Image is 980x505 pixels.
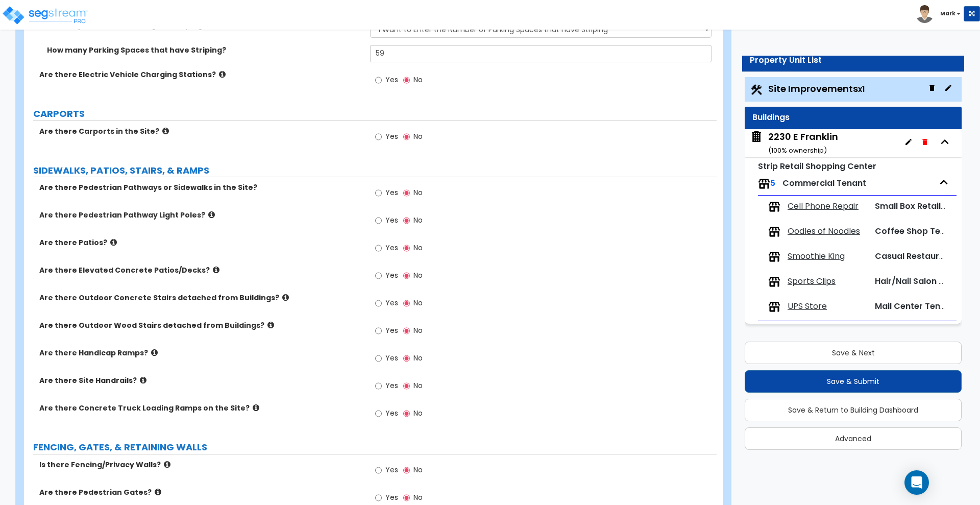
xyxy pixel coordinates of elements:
button: Advanced [745,427,962,450]
label: Are there Electric Vehicle Charging Stations? [39,69,362,80]
input: Yes [375,298,382,309]
span: Site Improvements [768,82,865,95]
label: Are there Pedestrian Gates? [39,487,362,497]
span: No [413,353,423,363]
input: Yes [375,353,382,364]
input: No [403,131,410,142]
span: No [413,492,423,502]
span: Yes [385,298,398,308]
i: click for more info! [267,321,274,329]
input: No [403,380,410,392]
i: click for more info! [253,404,259,412]
i: click for more info! [162,127,169,135]
input: No [403,298,410,309]
small: Strip Retail Shopping Center [758,160,876,172]
span: Yes [385,408,398,418]
label: Are there Patios? [39,237,362,248]
b: Mark [940,10,955,17]
input: No [403,325,410,336]
span: Yes [385,325,398,335]
small: ( 100 % ownership) [768,146,827,155]
span: Yes [385,270,398,280]
input: Yes [375,380,382,392]
div: Property Unit List [750,55,957,66]
label: FENCING, GATES, & RETAINING WALLS [33,441,717,454]
input: No [403,408,410,419]
input: Yes [375,492,382,503]
img: logo_pro_r.png [2,5,88,26]
span: No [413,187,423,198]
input: Yes [375,408,382,419]
span: No [413,243,423,253]
span: 5 [770,177,775,189]
label: Are there Elevated Concrete Patios/Decks? [39,265,362,275]
span: Yes [385,465,398,475]
span: Yes [385,492,398,502]
button: Save & Return to Building Dashboard [745,399,962,421]
label: CARPORTS [33,107,717,121]
label: Are there Pedestrian Pathways or Sidewalks in the Site? [39,182,362,193]
span: No [413,465,423,475]
div: 2230 E Franklin [768,130,838,156]
label: Are there Outdoor Concrete Stairs detached from Buildings? [39,293,362,303]
button: Save & Next [745,342,962,364]
span: Small Box Retail Tenant [875,200,972,212]
input: No [403,243,410,254]
input: No [403,270,410,281]
input: Yes [375,243,382,254]
img: building.svg [750,130,763,143]
img: tenants.png [768,226,780,238]
span: No [413,325,423,335]
i: click for more info! [219,70,226,78]
input: Yes [375,215,382,226]
label: Are there Outdoor Wood Stairs detached from Buildings? [39,320,362,330]
label: How many Parking Spaces that have Striping? [47,45,362,55]
input: No [403,353,410,364]
span: No [413,408,423,418]
i: click for more info! [110,238,117,246]
img: tenants.png [768,251,780,263]
span: 2230 E Franklin [750,130,838,156]
span: No [413,298,423,308]
span: Coffee Shop Tenant [875,225,960,237]
label: Are there Concrete Truck Loading Ramps on the Site? [39,403,362,413]
label: Is there Fencing/Privacy Walls? [39,460,362,470]
input: No [403,75,410,86]
img: tenants.png [768,276,780,288]
span: Hair/Nail Salon Tenant [875,275,968,287]
span: Yes [385,131,398,141]
span: Yes [385,187,398,198]
span: Commercial Tenant [782,177,866,189]
label: Are there Pedestrian Pathway Light Poles? [39,210,362,220]
span: Mail Center Tenant [875,300,954,312]
i: click for more info! [140,376,146,384]
span: Cell Phone Repair [788,201,859,212]
img: avatar.png [916,5,934,23]
small: x1 [858,84,865,94]
i: click for more info! [282,294,289,301]
span: No [413,131,423,141]
input: Yes [375,465,382,476]
span: Yes [385,215,398,225]
input: No [403,465,410,476]
input: Yes [375,75,382,86]
input: Yes [375,270,382,281]
div: Buildings [752,112,954,124]
span: Yes [385,380,398,391]
input: No [403,215,410,226]
img: tenants.png [758,178,770,190]
label: Are there Handicap Ramps? [39,348,362,358]
i: click for more info! [213,266,219,274]
img: tenants.png [768,201,780,213]
span: UPS Store [788,301,827,312]
span: Yes [385,353,398,363]
button: Save & Submit [745,370,962,393]
i: click for more info! [208,211,215,219]
label: SIDEWALKS, PATIOS, STAIRS, & RAMPS [33,164,717,177]
label: Are there Carports in the Site? [39,126,362,136]
input: Yes [375,187,382,199]
i: click for more info! [155,488,161,496]
span: No [413,380,423,391]
span: Oodles of Noodles [788,226,860,237]
span: Yes [385,75,398,85]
